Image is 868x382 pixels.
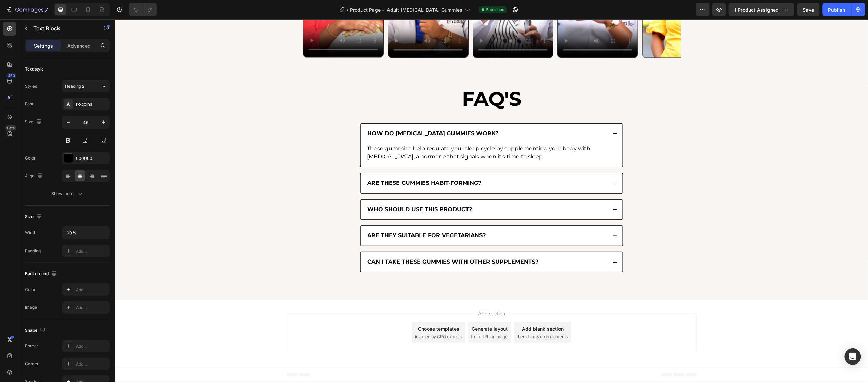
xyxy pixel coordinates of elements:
[252,239,423,246] p: Can I take these gummies with other supplements?
[25,269,58,279] div: Background
[303,306,344,313] div: Choose templates
[300,315,346,321] span: inspired by CRO experts
[76,361,108,367] div: Add...
[25,66,44,72] div: Text style
[76,305,108,311] div: Add...
[252,161,366,168] p: Are these gummies habit-forming?
[735,6,779,13] span: 1 product assigned
[350,6,462,13] span: Product Page - Adult [MEDICAL_DATA] Gummies
[62,227,109,239] input: Auto
[25,326,47,335] div: Shape
[252,213,370,220] p: Are they suitable for vegetarians?
[25,117,43,127] div: Size
[25,304,37,310] div: Image
[252,187,357,194] p: Who should use this product?
[797,3,820,16] button: Save
[25,212,43,221] div: Size
[62,80,110,92] button: Heading 2
[67,42,91,49] p: Advanced
[356,315,392,321] span: from URL or image
[729,3,794,16] button: 1 product assigned
[25,248,41,254] div: Padding
[129,3,157,16] div: Undo/Redo
[360,291,393,298] span: Add section
[25,171,44,181] div: Align
[486,7,504,13] span: Published
[25,101,34,107] div: Font
[5,125,16,131] div: Beta
[25,230,36,236] div: Width
[803,7,814,13] span: Save
[6,73,16,78] div: 450
[252,111,383,118] p: How do [MEDICAL_DATA] Gummies work?
[45,5,48,14] p: 7
[76,248,108,254] div: Add...
[845,348,861,365] div: Open Intercom Messenger
[357,306,393,313] div: Generate layout
[76,101,108,107] div: Poppins
[76,155,108,162] div: 000000
[3,3,51,16] button: 7
[76,287,108,293] div: Add...
[25,361,39,367] div: Corner
[823,3,851,16] button: Publish
[25,155,36,161] div: Color
[402,315,452,321] span: then drag & drop elements
[25,188,110,200] button: Show more
[347,6,348,13] span: /
[828,6,845,13] div: Publish
[34,42,53,49] p: Settings
[52,190,83,197] div: Show more
[25,83,37,89] div: Styles
[65,83,84,89] span: Heading 2
[407,306,448,313] div: Add blank section
[252,125,501,142] p: These gummies help regulate your sleep cycle by supplementing your body with [MEDICAL_DATA], a ho...
[25,343,38,349] div: Border
[25,286,36,293] div: Color
[33,24,91,33] p: Text Block
[76,343,108,349] div: Add...
[245,66,508,93] h2: FAQ'S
